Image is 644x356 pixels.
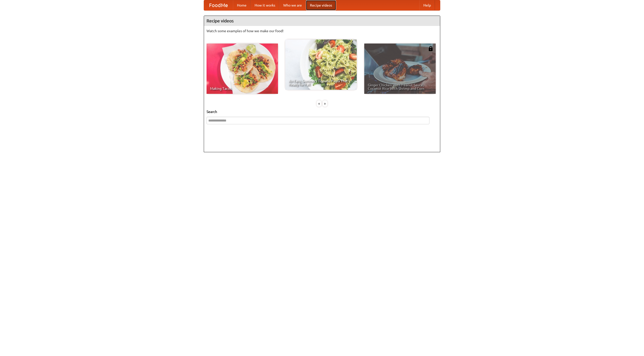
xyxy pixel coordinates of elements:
a: Who we are [279,0,306,10]
a: An Easy, Summery Tomato Pasta That's Ready for Fall [285,39,357,90]
img: 483408.png [428,46,433,51]
a: Home [233,0,251,10]
div: » [323,100,327,107]
a: Recipe videos [306,0,336,10]
a: How it works [251,0,279,10]
span: Making Tacos [210,87,274,90]
a: Help [419,0,435,10]
a: Making Tacos [207,44,278,94]
span: An Easy, Summery Tomato Pasta That's Ready for Fall [289,79,353,86]
h4: Recipe videos [204,16,440,26]
p: Watch some examples of how we make our food! [207,28,437,33]
div: « [317,100,321,107]
a: FoodMe [204,0,233,10]
h5: Search [207,109,437,114]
